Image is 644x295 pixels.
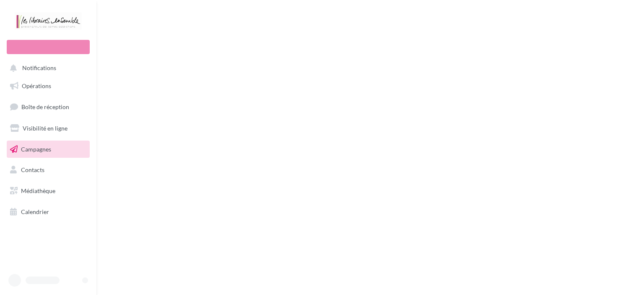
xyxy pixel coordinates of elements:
[21,145,51,152] span: Campagnes
[22,82,51,89] span: Opérations
[21,208,49,215] span: Calendrier
[23,125,68,132] span: Visibilité en ligne
[5,203,91,221] a: Calendrier
[21,166,44,173] span: Contacts
[22,65,56,72] span: Notifications
[5,120,91,137] a: Visibilité en ligne
[21,187,55,194] span: Médiathèque
[5,98,91,116] a: Boîte de réception
[5,161,91,179] a: Contacts
[5,77,91,95] a: Opérations
[5,182,91,200] a: Médiathèque
[7,40,90,54] div: Nouvelle campagne
[21,103,69,110] span: Boîte de réception
[5,141,91,158] a: Campagnes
